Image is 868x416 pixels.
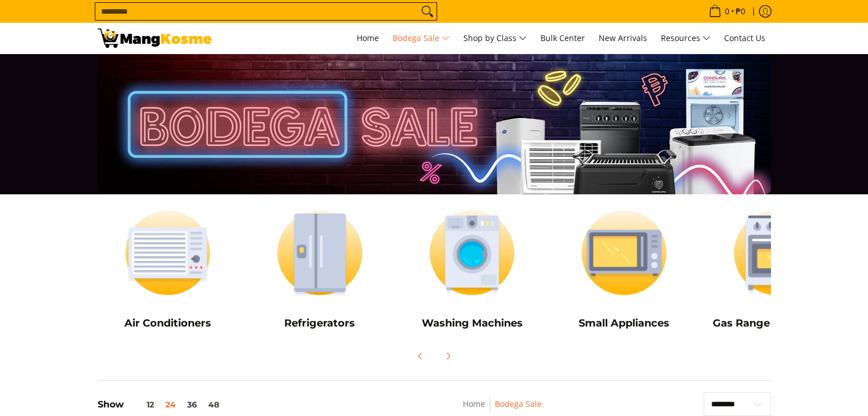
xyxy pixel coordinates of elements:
[98,28,212,48] img: Bodega Sale l Mang Kosme: Cost-Efficient &amp; Quality Home Appliances
[463,398,485,409] a: Home
[599,32,647,43] span: New Arrivals
[351,23,385,54] a: Home
[387,23,455,54] a: Bodega Sale
[655,23,716,54] a: Resources
[357,32,379,43] span: Home
[661,31,710,46] span: Resources
[495,398,542,409] a: Bodega Sale
[734,7,747,15] span: ₱0
[98,317,239,330] h5: Air Conditioners
[418,3,437,20] button: Search
[402,200,543,338] a: Washing Machines Washing Machines
[718,23,771,54] a: Contact Us
[98,200,239,305] img: Air Conditioners
[706,200,847,305] img: Cookers
[160,400,181,409] button: 24
[724,32,765,43] span: Contact Us
[124,400,160,409] button: 12
[223,23,771,54] nav: Main Menu
[540,32,585,43] span: Bulk Center
[554,200,695,305] img: Small Appliances
[554,317,695,330] h5: Small Appliances
[181,400,203,409] button: 36
[554,200,695,338] a: Small Appliances Small Appliances
[706,317,847,330] h5: Gas Range and Cookers
[706,200,847,338] a: Cookers Gas Range and Cookers
[249,317,390,330] h5: Refrigerators
[535,23,591,54] a: Bulk Center
[249,200,390,338] a: Refrigerators Refrigerators
[458,23,532,54] a: Shop by Class
[408,344,433,369] button: Previous
[402,317,543,330] h5: Washing Machines
[463,31,527,46] span: Shop by Class
[249,200,390,305] img: Refrigerators
[705,5,749,18] span: •
[98,200,239,338] a: Air Conditioners Air Conditioners
[393,31,450,46] span: Bodega Sale
[593,23,653,54] a: New Arrivals
[723,7,731,15] span: 0
[98,399,225,410] h5: Show
[435,344,461,369] button: Next
[402,200,543,305] img: Washing Machines
[203,400,225,409] button: 48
